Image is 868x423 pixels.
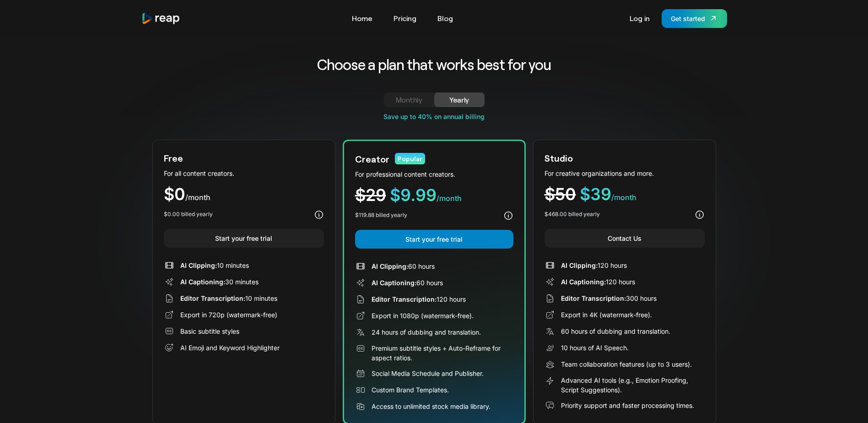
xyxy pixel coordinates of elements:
div: Studio [545,151,573,165]
a: Log in [625,11,654,26]
div: Premium subtitle styles + Auto-Reframe for aspect ratios. [372,343,513,363]
span: /month [185,193,210,202]
div: For creative organizations and more. [545,168,705,178]
span: Editor Transcription: [561,294,626,302]
div: Monthly [395,94,423,105]
a: Home [347,11,377,26]
a: Blog [433,11,458,26]
div: Social Media Schedule and Publisher. [372,369,484,378]
div: Priority support and faster processing times. [561,401,694,410]
div: 120 hours [561,260,627,270]
div: 10 minutes [180,293,277,303]
div: Export in 720p (watermark-free) [180,310,277,320]
span: $39 [580,184,611,204]
div: Yearly [445,94,474,105]
span: $50 [545,184,576,204]
span: AI Captioning: [180,278,225,286]
span: AI Clipping: [180,261,217,269]
div: For professional content creators. [355,169,513,179]
div: 300 hours [561,293,657,303]
div: Advanced AI tools (e.g., Emotion Proofing, Script Suggestions). [561,375,705,395]
div: 60 hours [372,278,443,287]
div: 60 hours of dubbing and translation. [561,326,670,336]
div: Team collaboration features (up to 3 users). [561,359,692,369]
div: $119.88 billed yearly [355,211,407,219]
div: Free [164,151,183,165]
a: Start your free trial [164,229,324,248]
span: $29 [355,185,386,205]
div: Basic subtitle styles [180,326,239,336]
img: reap logo [141,12,181,25]
div: 30 minutes [180,277,259,287]
div: Custom Brand Templates. [372,385,449,395]
div: $468.00 billed yearly [545,210,600,218]
div: Get started [671,14,705,23]
div: 10 minutes [180,260,249,270]
div: $0 [164,186,324,203]
span: AI Captioning: [372,279,416,287]
div: Popular [395,153,425,164]
a: Get started [662,9,727,28]
div: Export in 4K (watermark-free). [561,310,652,320]
div: 60 hours [372,261,435,271]
div: Export in 1080p (watermark-free). [372,311,474,320]
span: AI Captioning: [561,278,606,286]
div: $0.00 billed yearly [164,210,213,218]
div: 24 hours of dubbing and translation. [372,327,481,337]
span: /month [611,193,636,202]
div: For all content creators. [164,168,324,178]
h2: Choose a plan that works best for you [245,55,623,74]
div: Creator [355,152,389,166]
div: Save up to 40% on annual billing [152,112,716,121]
div: AI Emoji and Keyword Highlighter [180,343,280,352]
span: Editor Transcription: [372,295,437,303]
a: Start your free trial [355,230,513,249]
div: 120 hours [561,277,635,287]
span: AI Clipping: [372,262,408,270]
a: Pricing [389,11,421,26]
a: Contact Us [545,229,705,248]
span: AI Clipping: [561,261,598,269]
span: Editor Transcription: [180,294,245,302]
span: $9.99 [390,185,437,205]
div: 120 hours [372,294,466,304]
div: Access to unlimited stock media library. [372,401,491,411]
div: 10 hours of AI Speech. [561,343,629,352]
span: /month [437,194,462,203]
